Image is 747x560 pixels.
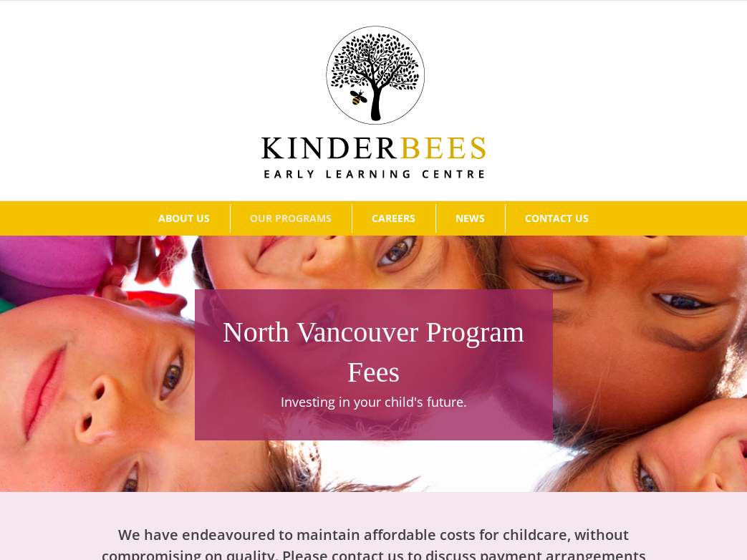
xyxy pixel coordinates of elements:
a: NEWS [436,204,505,233]
p: Investing in your child's future. [202,392,546,412]
span: OUR PROGRAMS [250,213,332,223]
a: CAREERS [352,204,435,233]
img: Kinder Bees Logo [261,26,486,178]
span: NEWS [456,213,485,223]
h1: North Vancouver Program Fees [202,312,546,392]
a: ABOUT US [139,204,230,233]
span: ABOUT US [158,213,210,223]
a: CONTACT US [506,204,609,233]
nav: Main Menu [21,201,726,236]
a: OUR PROGRAMS [231,204,352,233]
span: CAREERS [372,213,415,223]
span: CONTACT US [525,213,589,223]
